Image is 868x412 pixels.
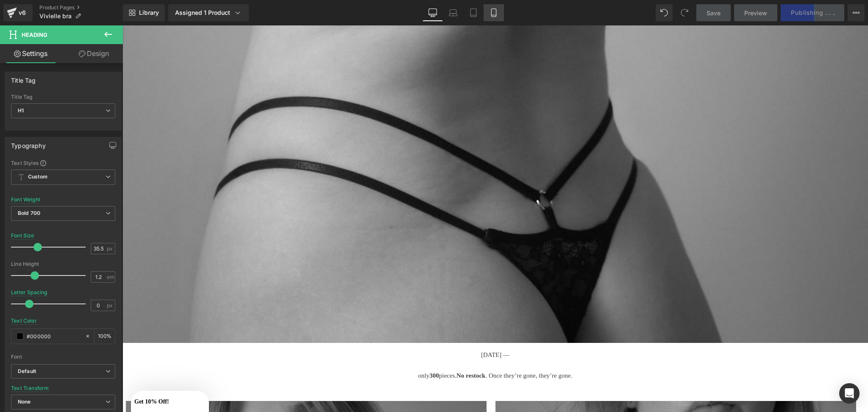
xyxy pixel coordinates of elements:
span: em [107,274,114,280]
a: v6 [3,4,33,21]
div: v6 [17,7,28,18]
div: Title Tag [11,72,36,84]
span: Preview [744,8,767,17]
span: [DATE] — [359,326,387,333]
b: Custom [28,173,47,181]
span: Heading [22,31,47,38]
b: H1 [18,107,24,114]
a: Laptop [443,4,463,21]
div: Title Tag [11,94,115,100]
a: Mobile [484,4,504,21]
div: Line Height [11,261,115,267]
span: Library [139,9,159,17]
div: Typography [11,137,46,149]
button: Redo [676,4,693,21]
div: Get 10% Off! [8,365,86,387]
button: Undo [656,4,673,21]
span: px [107,303,114,308]
span: . Once they’re gone, they’re gone. [363,347,450,354]
b: None [18,398,31,405]
span: 300 [307,347,317,354]
span: only [296,347,307,354]
div: Open Intercom Messenger [839,383,860,404]
a: Tablet [463,4,484,21]
b: Bold 700 [18,210,40,216]
a: New Library [123,4,165,21]
a: Design [63,44,125,63]
div: Assigned 1 Product [175,8,242,17]
div: Text Color [11,318,37,324]
span: Get 10% Off! [12,373,47,379]
span: No restock [334,347,363,354]
i: Default [18,368,36,375]
a: Desktop [423,4,443,21]
div: Font [11,354,115,360]
span: Vivielle bra [39,13,72,19]
a: Preview [734,4,777,21]
button: More [848,4,865,21]
input: Color [27,331,81,341]
div: Letter Spacing [11,290,47,295]
div: % [95,329,115,344]
div: Font Size [11,233,34,239]
div: Text Transform [11,385,49,391]
span: px [107,246,114,251]
span: pieces. [317,347,334,354]
span: Save [707,8,721,17]
a: Product Pages [39,4,123,11]
div: Font Weight [11,197,40,203]
div: Text Styles [11,159,115,166]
